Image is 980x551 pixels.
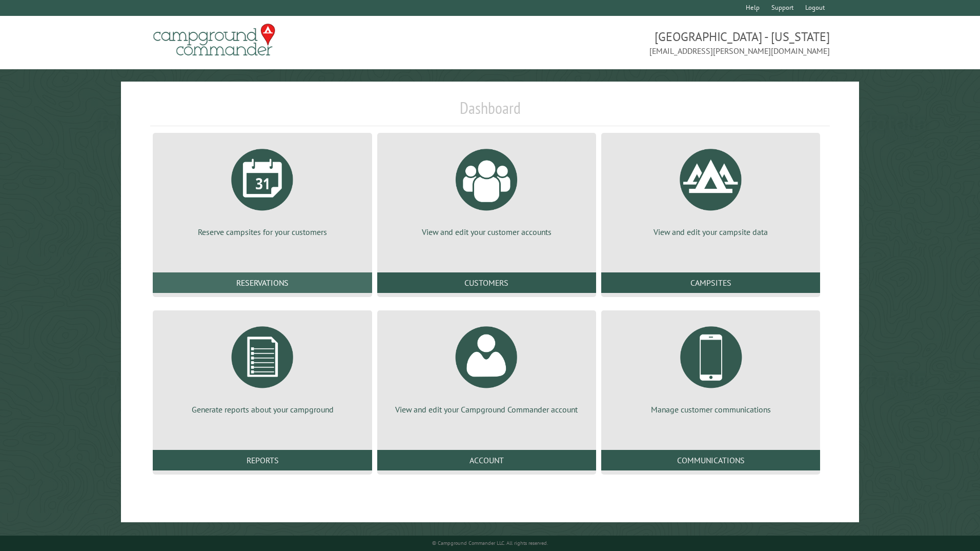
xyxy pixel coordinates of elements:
p: Reserve campsites for your customers [165,226,359,238]
a: View and edit your campsite data [614,141,808,238]
p: View and edit your campsite data [614,226,808,238]
p: Generate reports about your campground [165,404,359,415]
a: Communications [601,450,820,470]
img: Campground Commander [150,20,278,60]
p: View and edit your Campground Commander account [390,404,584,415]
a: Manage customer communications [614,319,808,415]
a: View and edit your Campground Commander account [390,319,584,415]
a: Account [377,450,596,470]
p: Manage customer communications [614,404,808,415]
a: Generate reports about your campground [165,319,359,415]
a: Customers [377,272,596,293]
a: Reservations [153,272,372,293]
h1: Dashboard [150,98,829,126]
a: Reserve campsites for your customers [165,141,359,238]
a: View and edit your customer accounts [390,141,584,238]
a: Reports [153,450,372,470]
small: © Campground Commander LLC. All rights reserved. [432,540,548,546]
p: View and edit your customer accounts [390,226,584,238]
span: [GEOGRAPHIC_DATA] - [US_STATE] [EMAIL_ADDRESS][PERSON_NAME][DOMAIN_NAME] [490,28,830,57]
a: Campsites [601,272,820,293]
